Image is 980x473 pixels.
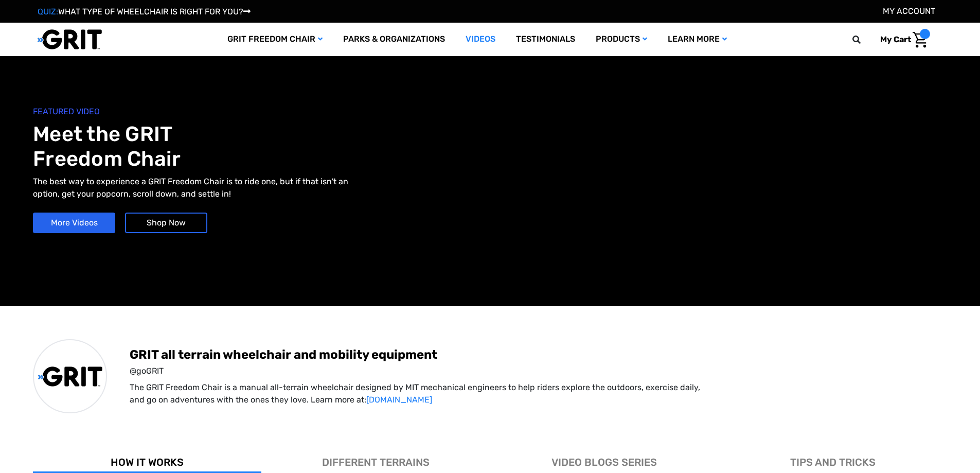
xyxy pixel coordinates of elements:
[33,106,490,118] span: FEATURED VIDEO
[38,7,58,16] span: QUIZ:
[130,346,947,363] span: GRIT all terrain wheelchair and mobility equipment
[585,23,657,56] a: Products
[130,381,702,406] p: The GRIT Freedom Chair is a manual all-terrain wheelchair designed by MIT mechanical engineers to...
[790,456,876,468] span: TIPS AND TRICKS
[125,213,207,233] a: Shop Now
[872,29,930,50] a: Cart with 0 items
[333,23,455,56] a: Parks & Organizations
[217,23,333,56] a: GRIT Freedom Chair
[657,23,737,56] a: Learn More
[33,176,353,200] p: The best way to experience a GRIT Freedom Chair is to ride one, but if that isn't an option, get ...
[38,29,102,50] img: GRIT All-Terrain Wheelchair and Mobility Equipment
[495,90,942,270] iframe: YouTube video player
[455,23,506,56] a: Videos
[551,456,657,468] span: VIDEO BLOGS SERIES
[130,365,947,377] span: @goGRIT
[366,395,432,405] a: [DOMAIN_NAME]
[913,32,928,48] img: Cart
[506,23,585,56] a: Testimonials
[880,34,911,44] span: My Cart
[857,29,872,50] input: Search
[111,456,184,468] span: HOW IT WORKS
[322,456,430,468] span: DIFFERENT TERRAINS
[33,213,115,233] a: More Videos
[38,7,251,16] a: QUIZ:WHAT TYPE OF WHEELCHAIR IS RIGHT FOR YOU?
[883,6,935,16] a: Account
[38,366,102,387] img: GRIT All-Terrain Wheelchair and Mobility Equipment
[33,122,490,171] h1: Meet the GRIT Freedom Chair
